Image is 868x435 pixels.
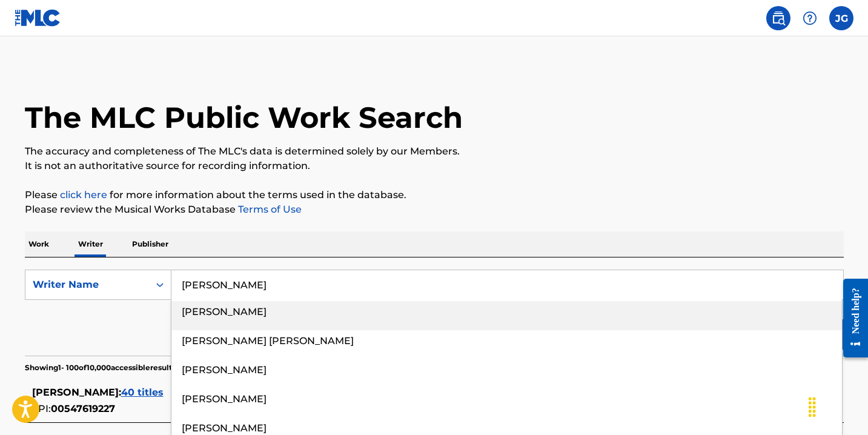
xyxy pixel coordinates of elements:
span: [PERSON_NAME] [182,422,267,434]
span: [PERSON_NAME] [182,393,267,405]
form: Search Form [25,270,844,356]
span: IPI: [35,403,51,414]
div: User Menu [829,6,853,30]
p: It is not an authoritative source for recording information. [25,159,844,173]
p: The accuracy and completeness of The MLC's data is determined solely by our Members. [25,144,844,159]
p: Publisher [128,231,172,257]
img: help [803,11,817,25]
span: 00547619227 [51,403,115,414]
div: Help [798,6,822,30]
iframe: Chat Widget [807,377,868,435]
p: Showing 1 - 100 of 10,000 accessible results (Total 64,393 ) [25,362,225,373]
h1: The MLC Public Work Search [25,99,463,136]
p: Writer [75,231,107,257]
span: [PERSON_NAME] : [32,387,121,398]
a: Terms of Use [236,204,302,215]
img: search [771,11,786,25]
span: 40 titles [121,387,164,398]
span: [PERSON_NAME] [182,364,267,376]
a: click here [60,189,107,201]
img: MLC Logo [15,9,61,27]
span: [PERSON_NAME] [182,306,267,317]
span: [PERSON_NAME] [PERSON_NAME] [182,335,354,347]
p: Please review the Musical Works Database [25,202,844,217]
p: Work [25,231,53,257]
iframe: Resource Center [834,270,868,367]
div: Writer Name [33,277,142,292]
div: Drag [803,389,822,425]
p: Please for more information about the terms used in the database. [25,188,844,202]
a: Public Search [766,6,790,30]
